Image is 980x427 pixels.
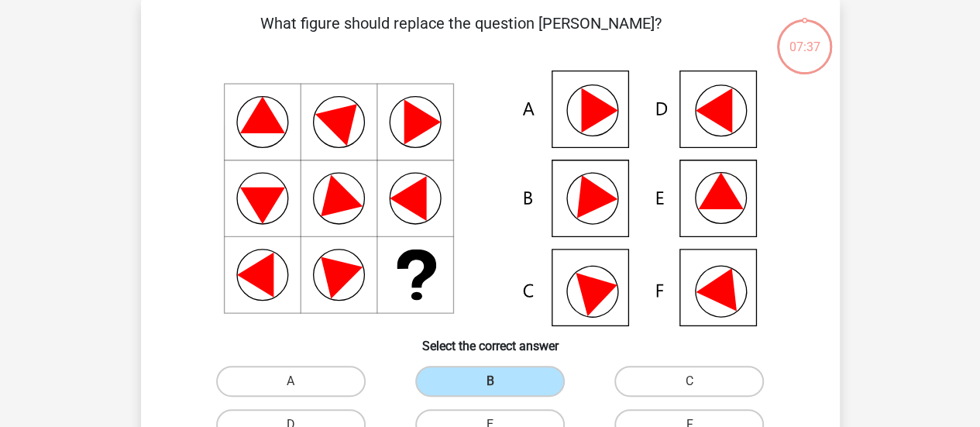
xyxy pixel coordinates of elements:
[166,12,757,58] p: What figure should replace the question [PERSON_NAME]?
[216,366,366,397] label: A
[415,366,565,397] label: B
[166,326,815,353] h6: Select the correct answer
[775,18,834,57] div: 07:37
[614,366,764,397] label: C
